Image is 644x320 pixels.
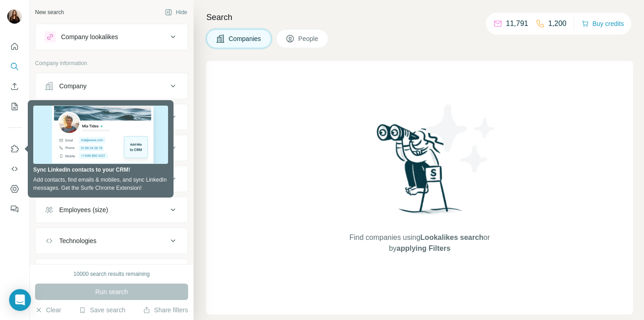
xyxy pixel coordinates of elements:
[420,97,502,179] img: Surfe Illustration - Stars
[229,34,262,43] span: Companies
[36,137,188,159] button: HQ location
[36,106,188,128] button: Industry
[59,174,113,183] div: Annual revenue ($)
[420,234,484,241] span: Lookalikes search
[7,181,22,197] button: Dashboard
[36,261,188,283] button: Keywords
[548,18,567,29] p: 1,200
[298,34,319,43] span: People
[143,305,188,315] button: Share filters
[7,9,22,24] img: Avatar
[347,232,492,254] span: Find companies using or by
[79,305,125,315] button: Save search
[7,161,22,177] button: Use Surfe API
[36,199,188,221] button: Employees (size)
[36,168,188,190] button: Annual revenue ($)
[7,38,22,55] button: Quick start
[36,26,188,48] button: Company lookalikes
[35,8,64,16] div: New search
[158,5,194,19] button: Hide
[59,143,92,152] div: HQ location
[59,205,108,214] div: Employees (size)
[9,289,31,311] div: Open Intercom Messenger
[73,270,149,278] div: 10000 search results remaining
[582,17,624,30] button: Buy credits
[397,244,450,252] span: applying Filters
[36,230,188,252] button: Technologies
[7,58,22,75] button: Search
[506,18,528,29] p: 11,791
[206,11,633,24] h4: Search
[7,201,22,217] button: Feedback
[373,122,467,223] img: Surfe Illustration - Woman searching with binoculars
[7,98,22,115] button: My lists
[59,81,87,91] div: Company
[7,78,22,95] button: Enrich CSV
[35,305,61,315] button: Clear
[36,75,188,97] button: Company
[59,236,97,245] div: Technologies
[35,59,188,67] p: Company information
[59,112,82,122] div: Industry
[7,141,22,157] button: Use Surfe on LinkedIn
[61,32,118,41] div: Company lookalikes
